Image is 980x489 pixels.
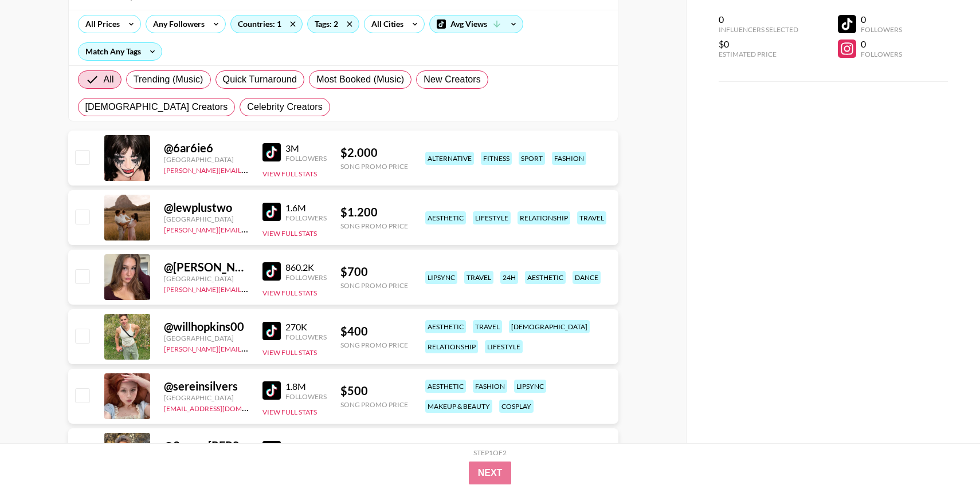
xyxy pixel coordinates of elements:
div: fashion [473,380,507,393]
div: @ sereinsilvers [164,379,249,393]
div: Step 1 of 2 [473,448,507,457]
div: [GEOGRAPHIC_DATA] [164,393,249,402]
button: Next [469,462,512,484]
div: $ 500 [340,384,408,398]
a: [EMAIL_ADDRESS][DOMAIN_NAME] [164,402,279,413]
div: cosplay [499,400,534,413]
div: aesthetic [425,380,466,393]
div: @ 3mma.[PERSON_NAME] [164,439,249,453]
button: View Full Stats [262,408,317,416]
div: Followers [285,392,327,401]
div: Song Promo Price [340,400,408,409]
img: TikTok [262,381,281,400]
div: 1.2M [285,440,327,452]
img: TikTok [262,441,281,459]
div: lipsync [514,380,546,393]
div: makeup & beauty [425,400,492,413]
div: 1.8M [285,381,327,392]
